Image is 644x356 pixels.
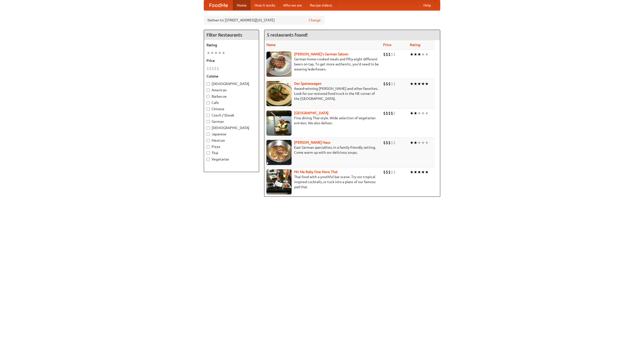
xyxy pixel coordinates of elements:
a: FoodMe [204,0,233,10]
a: Price [383,43,391,47]
li: ★ [222,50,225,56]
li: ★ [410,169,414,175]
li: ★ [410,81,414,87]
p: Award-winning [PERSON_NAME] and other favorites. Look for our restored food truck in the NE corne... [266,86,379,101]
li: ★ [417,169,421,175]
li: $ [388,81,391,87]
label: Thai [207,150,256,155]
li: $ [388,140,391,145]
li: $ [391,52,393,57]
li: ★ [417,140,421,145]
li: ★ [410,110,414,116]
li: $ [386,140,388,145]
label: Mexican [207,138,256,143]
p: East German specialties, in a family-friendly setting. Come warm up with our delicious soups. [266,145,379,155]
li: $ [388,110,391,116]
li: $ [217,66,219,71]
input: Pizza [207,145,210,148]
li: $ [393,52,396,57]
li: $ [214,66,217,71]
label: American [207,88,256,93]
li: $ [386,81,388,87]
a: Recipe videos [306,0,336,10]
label: Chinese [207,106,256,111]
li: ★ [414,140,417,145]
label: [DEMOGRAPHIC_DATA] [207,125,256,130]
li: $ [212,66,214,71]
li: $ [383,52,386,57]
li: ★ [414,81,417,87]
li: $ [383,140,386,145]
label: Vegetarian [207,157,256,162]
a: Name [266,43,276,47]
input: [DEMOGRAPHIC_DATA] [207,126,210,130]
div: Deliver to: [STREET_ADDRESS][US_STATE] [204,16,325,25]
li: ★ [425,110,429,116]
a: Change [309,18,321,23]
input: German [207,120,210,123]
input: [DEMOGRAPHIC_DATA] [207,82,210,86]
label: Pizza [207,144,256,149]
li: $ [386,52,388,57]
li: ★ [414,169,417,175]
input: Barbecue [207,95,210,98]
li: ★ [207,50,210,56]
li: ★ [421,52,425,57]
a: [PERSON_NAME]'s German Saloon [294,52,348,56]
input: Thai [207,151,210,155]
li: $ [391,169,393,175]
li: ★ [210,50,214,56]
input: Chinese [207,107,210,111]
h5: Cuisine [207,74,256,79]
label: Cafe [207,100,256,105]
b: Der Speisewagen [294,82,321,86]
li: ★ [425,52,429,57]
li: ★ [425,81,429,87]
label: German [207,119,256,124]
li: $ [388,169,391,175]
img: babythai.jpg [266,169,292,194]
label: [DEMOGRAPHIC_DATA] [207,81,256,86]
a: How it works [251,0,279,10]
p: German home-cooked meals and fifty-eight different beers on tap. To get more authentic, you'd nee... [266,57,379,72]
li: ★ [214,50,218,56]
h5: Price [207,58,256,63]
li: $ [393,81,396,87]
li: ★ [410,140,414,145]
p: Fine dining Thai-style. Wide selection of vegetarian entrées. We also deliver. [266,115,379,126]
li: $ [388,52,391,57]
li: ★ [414,110,417,116]
label: Barbecue [207,94,256,99]
h4: Filter Restaurants [204,30,259,40]
li: $ [393,110,396,116]
li: $ [391,140,393,145]
li: $ [383,169,386,175]
input: American [207,89,210,92]
a: Home [233,0,251,10]
img: speisewagen.jpg [266,81,292,106]
input: Japanese [207,133,210,136]
li: ★ [425,140,429,145]
li: $ [383,110,386,116]
li: $ [393,140,396,145]
li: ★ [421,81,425,87]
p: Thai food with a youthful bar scene. Try our tropical inspired cocktails, or tuck into a plate of... [266,174,379,189]
ng-pluralize: 5 restaurants found! [267,32,308,37]
li: ★ [421,110,425,116]
li: $ [393,169,396,175]
input: Mexican [207,139,210,142]
li: $ [386,110,388,116]
a: Hit Me Baby One More Thai [294,170,338,174]
input: Cafe [207,101,210,104]
li: ★ [417,81,421,87]
label: Japanese [207,132,256,137]
li: $ [391,110,393,116]
img: satay.jpg [266,110,292,136]
li: ★ [417,52,421,57]
h5: Rating [207,43,256,48]
li: $ [391,81,393,87]
label: Czech / Slovak [207,113,256,118]
a: Rating [410,43,420,47]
